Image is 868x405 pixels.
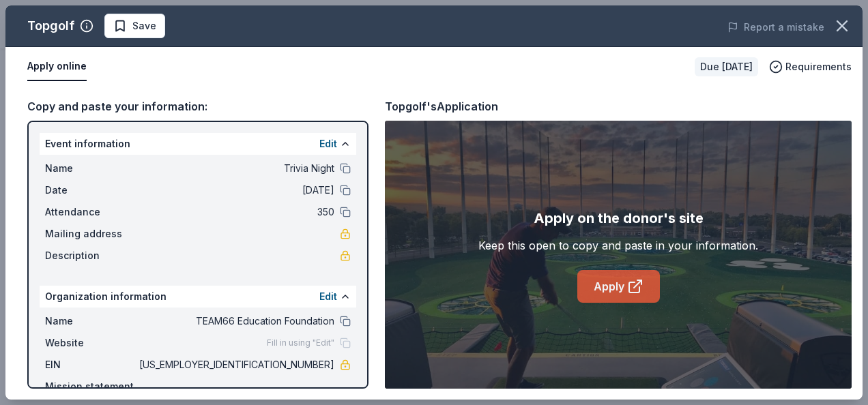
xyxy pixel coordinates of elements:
[136,182,334,198] span: [DATE]
[45,204,136,220] span: Attendance
[45,226,136,242] span: Mailing address
[136,160,334,177] span: Trivia Night
[45,357,136,373] span: EIN
[695,57,758,76] div: Due [DATE]
[45,313,136,329] span: Name
[27,15,74,37] div: Topgolf
[136,204,334,220] span: 350
[136,313,334,329] span: TEAM66 Education Foundation
[104,14,165,38] button: Save
[319,288,337,305] button: Edit
[769,59,852,75] button: Requirements
[45,378,351,395] div: Mission statement
[385,97,498,115] div: Topgolf's Application
[267,337,334,348] span: Fill in using "Edit"
[27,97,368,115] div: Copy and paste your information:
[40,133,356,155] div: Event information
[319,136,337,152] button: Edit
[727,19,824,35] button: Report a mistake
[132,18,156,34] span: Save
[45,247,136,264] span: Description
[40,286,356,307] div: Organization information
[27,52,87,81] button: Apply online
[478,237,758,254] div: Keep this open to copy and paste in your information.
[45,182,136,198] span: Date
[136,357,334,373] span: [US_EMPLOYER_IDENTIFICATION_NUMBER]
[785,59,852,75] span: Requirements
[45,160,136,177] span: Name
[45,335,136,351] span: Website
[577,270,660,303] a: Apply
[534,207,704,229] div: Apply on the donor's site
